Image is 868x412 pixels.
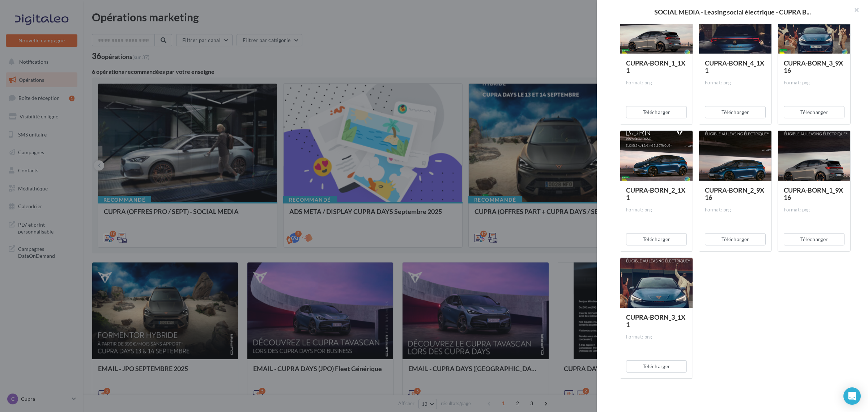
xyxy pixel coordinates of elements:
[705,59,764,74] span: CUPRA-BORN_4_1X1
[784,186,843,201] span: CUPRA-BORN_1_9X16
[626,334,687,340] div: Format: png
[784,59,843,74] span: CUPRA-BORN_3_9X16
[626,186,685,201] span: CUPRA-BORN_2_1X1
[705,186,764,201] span: CUPRA-BORN_2_9X16
[626,207,687,213] div: Format: png
[626,106,687,118] button: Télécharger
[705,233,766,245] button: Télécharger
[705,80,766,86] div: Format: png
[626,59,685,74] span: CUPRA-BORN_1_1X1
[784,106,844,118] button: Télécharger
[843,387,861,405] div: Open Intercom Messenger
[626,233,687,245] button: Télécharger
[626,80,687,86] div: Format: png
[626,360,687,373] button: Télécharger
[705,106,766,118] button: Télécharger
[626,313,685,328] span: CUPRA-BORN_3_1X1
[654,9,811,15] span: SOCIAL MEDIA - Leasing social électrique - CUPRA B...
[784,233,844,245] button: Télécharger
[784,207,844,213] div: Format: png
[784,80,844,86] div: Format: png
[705,207,766,213] div: Format: png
